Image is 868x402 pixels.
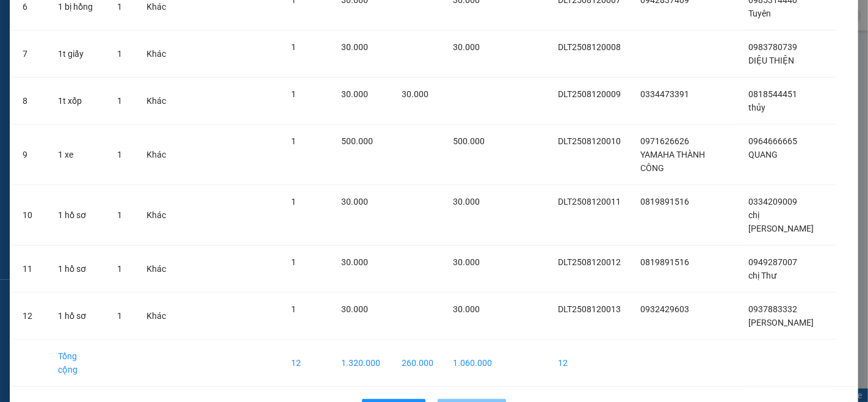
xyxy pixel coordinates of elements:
span: 1 [291,257,296,267]
span: DLT2508120013 [558,304,621,314]
span: 0983780739 [748,42,797,52]
span: 1 [117,311,122,321]
td: 260.000 [392,340,443,387]
span: 30.000 [453,42,480,52]
span: DLT2508120010 [558,136,621,146]
span: chị [PERSON_NAME] [748,210,814,233]
span: 30.000 [453,257,480,267]
span: DLT2508120012 [558,257,621,267]
span: 30.000 [341,89,368,99]
span: 30.000 [402,89,429,99]
span: 30.000 [453,304,480,314]
span: 0937883332 [748,304,797,314]
td: 12 [548,340,631,387]
span: 0818544451 [748,89,797,99]
td: 1.320.000 [331,340,392,387]
span: 1 [117,150,122,159]
td: 1.060.000 [443,340,502,387]
span: 1 [117,96,122,106]
span: 1 [291,304,296,314]
td: 12 [13,293,48,340]
span: thủy [748,103,765,112]
span: 0334209009 [748,197,797,206]
td: 7 [13,31,48,78]
span: 1 [117,264,122,274]
td: 1 hồ sơ [48,185,107,246]
span: [PERSON_NAME] [748,318,814,327]
td: Khác [137,293,176,340]
td: Khác [137,185,176,246]
span: 30.000 [341,257,368,267]
span: 1 [117,49,122,59]
span: 1 [291,42,296,52]
td: 12 [281,340,331,387]
td: Khác [137,125,176,185]
div: Nhận: VP [PERSON_NAME] [128,71,219,97]
span: 0819891516 [640,197,689,206]
span: 30.000 [341,197,368,206]
span: 1 [291,136,296,146]
span: 30.000 [341,42,368,52]
td: Khác [137,31,176,78]
span: 0971626626 [640,136,689,146]
span: DLT2508120008 [558,42,621,52]
td: 1t xốp [48,78,107,125]
text: DLT2508120013 [69,51,160,65]
td: 9 [13,125,48,185]
span: chị Thư [748,271,776,280]
span: 0334473391 [640,89,689,99]
td: 10 [13,185,48,246]
td: 1 hồ sơ [48,246,107,293]
td: Khác [137,246,176,293]
span: 0932429603 [640,304,689,314]
span: 30.000 [453,197,480,206]
td: Tổng cộng [48,340,107,387]
td: 1t giấy [48,31,107,78]
span: 500.000 [341,136,373,146]
td: 8 [13,78,48,125]
span: DLT2508120011 [558,197,621,206]
td: Khác [137,78,176,125]
span: Tuyên [748,9,771,18]
span: YAMAHA THÀNH CÔNG [640,150,705,173]
span: 1 [117,2,122,12]
span: 0964666665 [748,136,797,146]
span: 0949287007 [748,257,797,267]
span: 1 [291,197,296,206]
span: DLT2508120009 [558,89,621,99]
td: 1 hồ sơ [48,293,107,340]
span: 0819891516 [640,257,689,267]
span: 1 [291,89,296,99]
td: 1 xe [48,125,107,185]
span: DIỆU THIỆN [748,56,794,65]
span: 500.000 [453,136,485,146]
span: QUANG [748,150,778,159]
span: 1 [117,210,122,220]
span: 30.000 [341,304,368,314]
td: 11 [13,246,48,293]
div: Gửi: VP [GEOGRAPHIC_DATA] [9,71,121,97]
